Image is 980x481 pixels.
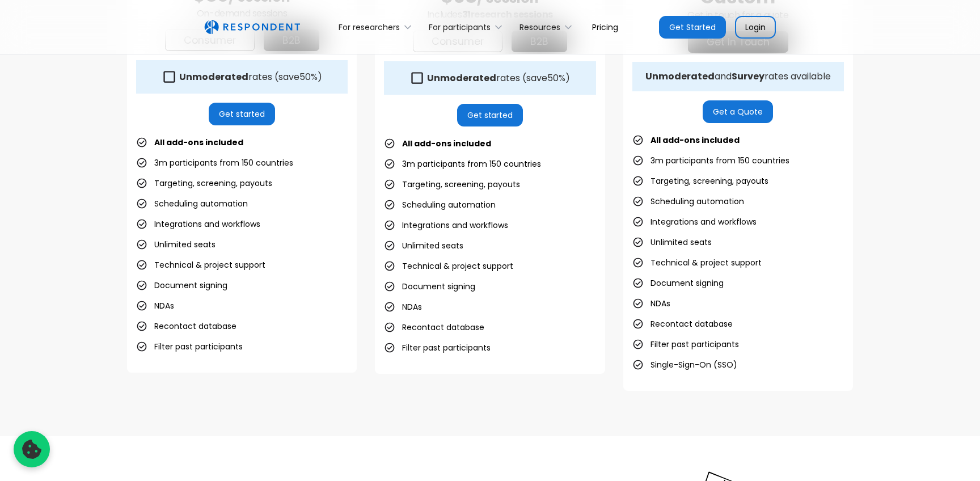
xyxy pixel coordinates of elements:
[427,73,570,84] div: rates (save )
[632,275,724,291] li: Document signing
[583,14,627,40] a: Pricing
[209,103,275,125] a: Get started
[136,298,174,314] li: NDAs
[632,357,737,373] li: Single-Sign-On (SSO)
[204,20,300,35] img: Untitled UI logotext
[384,238,463,254] li: Unlimited seats
[154,137,243,148] strong: All add-ons included
[632,193,744,209] li: Scheduling automation
[632,336,739,352] li: Filter past participants
[547,71,565,85] span: 50%
[136,196,248,212] li: Scheduling automation
[136,155,293,171] li: 3m participants from 150 countries
[136,277,227,293] li: Document signing
[632,173,768,189] li: Targeting, screening, payouts
[384,340,491,356] li: Filter past participants
[632,316,733,332] li: Recontact database
[632,214,757,230] li: Integrations and workflows
[384,299,422,315] li: NDAs
[136,216,260,232] li: Integrations and workflows
[457,104,523,126] a: Get started
[299,70,318,83] span: 50%
[402,138,491,149] strong: All add-ons included
[179,71,322,83] div: rates (save )
[632,234,712,250] li: Unlimited seats
[513,14,583,40] div: Resources
[332,14,423,40] div: For researchers
[735,16,776,39] a: Login
[136,339,243,355] li: Filter past participants
[384,156,541,172] li: 3m participants from 150 countries
[384,217,508,233] li: Integrations and workflows
[136,237,216,252] li: Unlimited seats
[384,279,475,294] li: Document signing
[136,175,272,191] li: Targeting, screening, payouts
[703,100,773,123] a: Get a Quote
[423,14,513,40] div: For participants
[427,71,496,85] strong: Unmoderated
[384,319,484,335] li: Recontact database
[384,197,496,213] li: Scheduling automation
[645,70,715,83] strong: Unmoderated
[632,296,670,311] li: NDAs
[429,22,491,33] div: For participants
[339,22,400,33] div: For researchers
[732,70,764,83] strong: Survey
[519,22,560,33] div: Resources
[179,70,248,83] strong: Unmoderated
[659,16,726,39] a: Get Started
[136,318,236,334] li: Recontact database
[650,134,740,146] strong: All add-ons included
[632,255,762,271] li: Technical & project support
[632,153,789,168] li: 3m participants from 150 countries
[384,176,520,192] li: Targeting, screening, payouts
[645,71,831,82] div: and rates available
[204,20,300,35] a: home
[384,258,513,274] li: Technical & project support
[136,257,265,273] li: Technical & project support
